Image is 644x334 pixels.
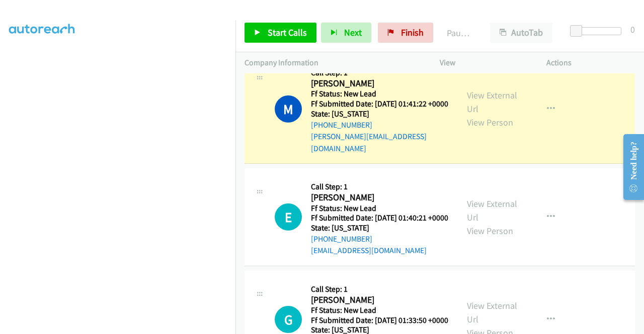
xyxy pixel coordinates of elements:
[311,294,445,306] h2: [PERSON_NAME]
[575,27,621,35] div: Delay between calls (in seconds)
[321,23,371,43] button: Next
[490,23,552,43] button: AutoTab
[268,27,307,38] span: Start Calls
[311,192,445,203] h2: [PERSON_NAME]
[311,315,448,325] h5: Ff Submitted Date: [DATE] 01:33:50 +0000
[311,213,448,223] h5: Ff Submitted Date: [DATE] 01:40:21 +0000
[311,78,445,89] h2: [PERSON_NAME]
[630,23,635,36] div: 0
[440,57,528,69] p: View
[311,120,372,130] a: [PHONE_NUMBER]
[344,27,362,38] span: Next
[615,127,644,207] iframe: Resource Center
[401,27,424,38] span: Finish
[311,203,448,213] h5: Ff Status: New Lead
[311,89,449,99] h5: Ff Status: New Lead
[245,23,316,43] a: Start Calls
[275,203,302,231] div: The call is yet to be attempted
[311,132,427,153] a: [PERSON_NAME][EMAIL_ADDRESS][DOMAIN_NAME]
[311,223,448,233] h5: State: [US_STATE]
[275,95,302,123] h1: M
[467,225,513,237] a: View Person
[311,305,448,315] h5: Ff Status: New Lead
[311,284,448,294] h5: Call Step: 1
[378,23,433,43] a: Finish
[467,198,517,223] a: View External Url
[275,306,302,333] h1: G
[275,306,302,333] div: The call is yet to be attempted
[311,182,448,192] h5: Call Step: 1
[311,246,427,255] a: [EMAIL_ADDRESS][DOMAIN_NAME]
[447,26,472,40] p: Paused
[467,117,513,128] a: View Person
[546,57,635,69] p: Actions
[311,109,449,119] h5: State: [US_STATE]
[467,300,517,325] a: View External Url
[245,57,422,69] p: Company Information
[311,68,449,78] h5: Call Step: 1
[311,99,449,109] h5: Ff Submitted Date: [DATE] 01:41:22 +0000
[467,89,517,115] a: View External Url
[311,234,372,244] a: [PHONE_NUMBER]
[275,203,302,231] h1: E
